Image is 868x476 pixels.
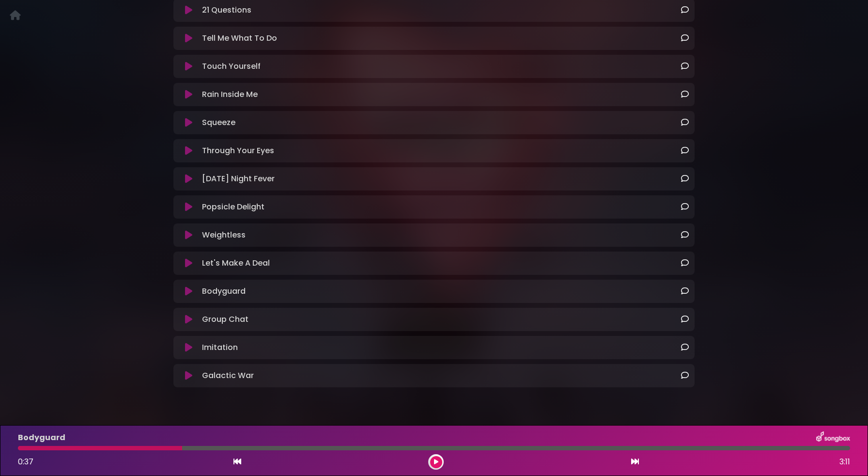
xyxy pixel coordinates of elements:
[202,61,261,72] p: Touch Yourself
[202,257,270,269] p: Let's Make A Deal
[202,32,277,44] p: Tell Me What To Do
[202,117,235,128] p: Squeeze
[202,201,264,213] p: Popsicle Delight
[202,286,246,297] p: Bodyguard
[202,145,274,157] p: Through Your Eyes
[202,370,254,381] p: Galactic War
[202,229,246,241] p: Weightless
[202,314,248,325] p: Group Chat
[202,4,251,16] p: 21 Questions
[202,89,258,100] p: Rain Inside Me
[202,173,275,185] p: [DATE] Night Fever
[202,342,238,353] p: Imitation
